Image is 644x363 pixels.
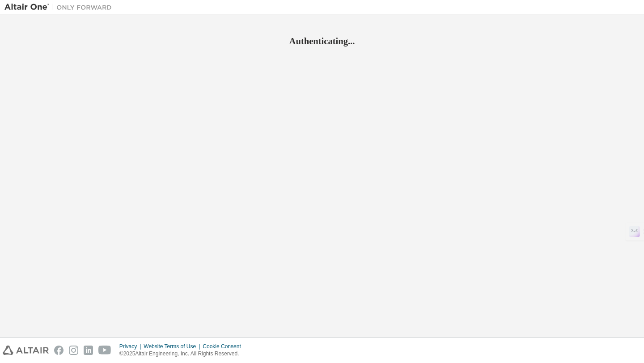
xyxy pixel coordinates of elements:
h2: Authenticating... [4,35,640,47]
img: facebook.svg [54,346,64,355]
img: Altair One [4,3,116,12]
div: Privacy [119,343,144,350]
img: linkedin.svg [84,346,93,355]
p: © 2025 Altair Engineering, Inc. All Rights Reserved. [119,350,246,358]
div: Website Terms of Use [144,343,203,350]
img: instagram.svg [69,346,78,355]
div: Cookie Consent [203,343,246,350]
img: altair_logo.svg [3,346,49,355]
img: youtube.svg [98,346,111,355]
